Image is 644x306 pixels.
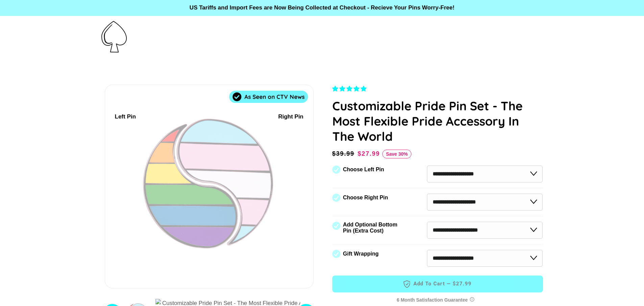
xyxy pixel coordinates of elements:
[343,167,384,173] label: Choose Left Pin
[382,150,412,158] span: Save 30%
[343,251,379,257] label: Gift Wrapping
[332,86,368,92] span: 4.83 stars
[332,98,543,144] h1: Customizable Pride Pin Set - The Most Flexible Pride Accessory In The World
[342,280,533,288] span: Add to Cart —
[358,150,380,157] span: $27.99
[343,195,388,201] label: Choose Right Pin
[278,112,304,122] div: Right Pin
[332,150,355,157] span: $39.99
[453,281,472,287] span: $27.99
[332,276,543,292] button: Add to Cart —$27.99
[101,21,127,52] img: Pin-Ace
[343,222,400,234] label: Add Optional Bottom Pin (Extra Cost)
